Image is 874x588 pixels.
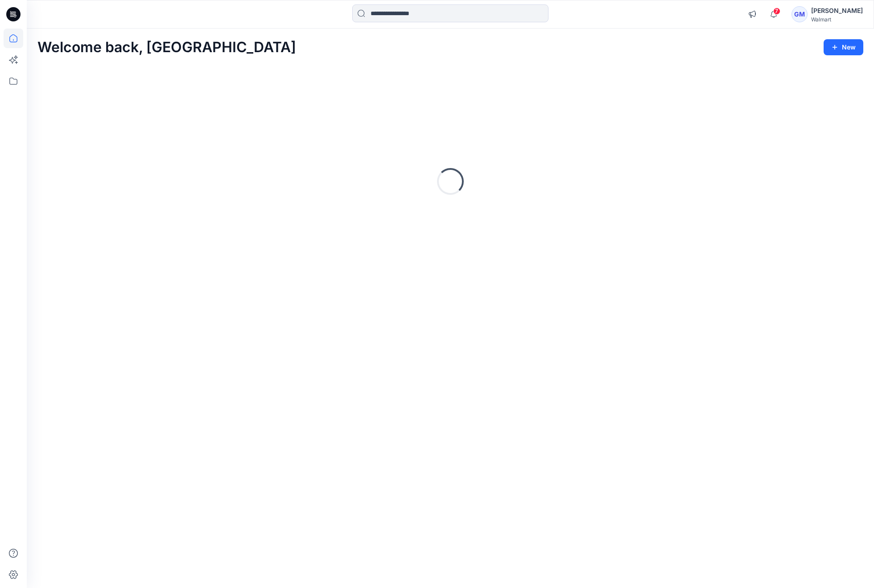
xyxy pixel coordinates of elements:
h2: Welcome back, [GEOGRAPHIC_DATA] [37,39,296,56]
div: GM [792,6,808,22]
div: [PERSON_NAME] [811,5,863,16]
span: 7 [773,8,780,15]
button: New [824,39,863,55]
div: Walmart [811,16,863,23]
